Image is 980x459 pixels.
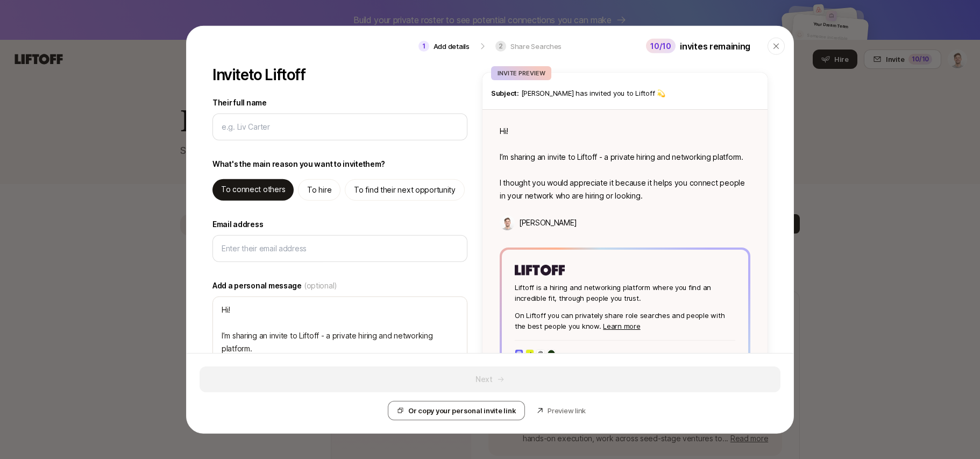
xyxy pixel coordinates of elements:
[354,183,456,196] p: To find their next opportunity
[529,401,592,420] button: Preview link
[304,279,337,292] span: (optional)
[388,401,525,420] button: Or copy your personal invite link
[547,349,556,357] img: eb2e39df_cdfa_431d_9662_97a27dfed651.jpg
[515,264,565,275] img: Liftoff Logo
[536,349,545,357] img: 0e0a616a_8c12_4e99_8f27_09cc423ab85c.jpg
[222,120,458,133] input: e.g. Liv Carter
[680,39,750,53] p: invites remaining
[515,281,735,303] p: Liftoff is a hiring and networking platform where you find an incredible fit, through people you ...
[515,309,735,331] p: On Liftoff you can privately share role searches and people with the best people you know.
[212,296,467,400] textarea: Hi! I’m sharing an invite to Liftoff - a private hiring and networking platform. I thought you wo...
[491,87,759,98] p: [PERSON_NAME] has invited you to Liftoff 💫
[646,39,676,53] div: 10 /10
[515,349,523,357] img: 7f5d8623_01b3_4d11_b5d5_538260a5d057.jpg
[491,88,519,97] span: Subject:
[212,279,467,292] label: Add a personal message
[212,157,385,170] p: What's the main reason you want to invite them ?
[212,66,306,83] p: Invite to Liftoff
[212,96,467,109] label: Their full name
[519,216,577,229] p: [PERSON_NAME]
[221,182,285,195] p: To connect others
[500,215,515,230] img: Thomas
[525,349,534,357] img: f92ccad0_b811_468c_8b5a_ad63715c99b3.jpg
[307,183,331,196] p: To hire
[212,217,467,230] label: Email address
[548,405,586,416] p: Preview link
[408,405,516,416] p: Or copy your personal invite link
[500,124,750,202] p: Hi! I’m sharing an invite to Liftoff - a private hiring and networking platform. I thought you wo...
[498,68,545,77] p: INVITE PREVIEW
[222,242,458,255] input: Enter their email address
[603,321,640,330] a: Learn more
